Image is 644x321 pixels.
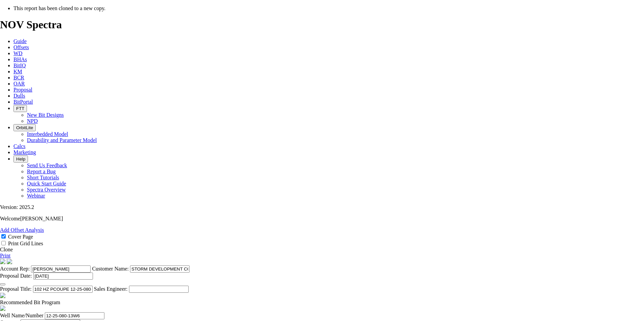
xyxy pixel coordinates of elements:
span: FTT [16,106,24,111]
a: BCR [13,75,24,80]
a: KM [13,69,22,74]
button: Help [13,155,28,163]
a: BHAs [13,57,27,62]
img: cover-graphic.e5199e77.png [7,259,12,264]
a: Report a Bug [27,169,56,174]
a: Short Tutorials [27,175,59,180]
a: Interbedded Model [27,131,68,137]
a: WD [13,50,23,56]
a: Durability and Parameter Model [27,137,97,143]
a: Guide [13,38,27,44]
a: Spectra Overview [27,187,66,192]
button: FTT [13,105,27,112]
a: Send Us Feedback [27,163,67,168]
button: OrbitLite [13,124,36,131]
a: Proposal [13,87,32,93]
a: OAR [13,81,25,86]
a: Dulls [13,93,25,99]
span: Help [16,156,25,162]
label: Cover Page [8,234,33,240]
span: This report has been cloned to a new copy. [13,5,105,11]
label: Print Grid Lines [8,241,43,246]
a: Quick Start Guide [27,181,66,186]
a: BitIQ [13,63,26,68]
a: Webinar [27,193,45,199]
label: Customer Name: [92,266,129,272]
a: NPD [27,118,38,124]
a: Offsets [13,44,29,50]
label: Sales Engineer: [94,286,128,292]
a: New Bit Designs [27,112,64,118]
span: OrbitLite [16,125,33,130]
a: BitPortal [13,99,33,105]
span: [PERSON_NAME] [20,216,63,221]
a: Calcs [13,143,26,149]
a: Marketing [13,149,36,155]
